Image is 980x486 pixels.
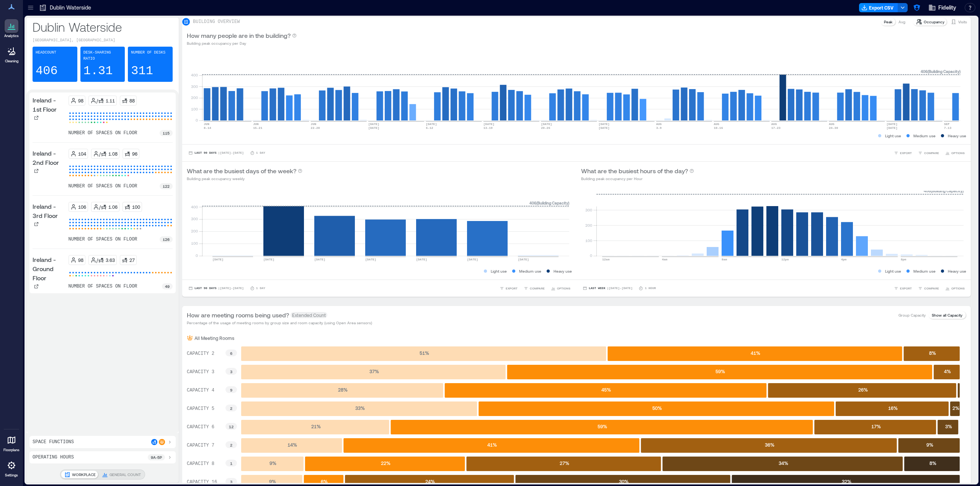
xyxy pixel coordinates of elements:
text: 24-30 [829,126,838,130]
tspan: 200 [191,95,198,100]
text: 2 % [952,405,959,411]
button: Export CSV [859,3,898,12]
text: [DATE] [599,122,610,126]
p: Headcount [36,50,56,56]
p: Light use [885,133,901,139]
text: 21 % [311,424,321,429]
tspan: 0 [196,118,198,122]
text: 7-13 [944,126,951,130]
p: Light use [491,268,507,274]
text: AUG [656,122,662,126]
tspan: 300 [585,208,592,212]
button: OPTIONS [944,284,966,292]
text: SEP [944,122,950,126]
p: 1 Hour [645,286,656,291]
tspan: 100 [191,241,198,245]
p: Group Capacity [898,312,926,318]
p: Desk-sharing ratio [83,50,122,62]
text: [DATE] [541,122,552,126]
text: 17-23 [771,126,781,130]
text: 9 % [269,460,276,466]
p: 115 [163,130,170,136]
p: GENERAL COUNT [109,471,141,478]
text: 8am [722,258,727,261]
text: [DATE] [314,258,325,261]
text: 13-19 [483,126,493,130]
text: 6 % [321,479,328,484]
text: 22-28 [311,126,320,130]
text: 17 % [871,424,881,429]
button: Fidelity [926,2,959,14]
p: / [99,204,101,210]
text: [DATE] [368,126,379,130]
p: Occupancy [924,19,944,25]
text: AUG [714,122,719,126]
text: 51 % [420,350,429,356]
text: [DATE] [416,258,427,261]
text: 3 % [945,424,952,429]
p: Heavy use [948,133,966,139]
tspan: 200 [585,223,592,228]
span: Fidelity [938,4,956,11]
p: 100 [132,204,140,210]
text: 8-14 [204,126,211,130]
text: 41 % [487,442,497,447]
p: Building peak occupancy weekly [187,176,302,182]
text: CAPACITY 5 [187,406,214,411]
text: JUN [311,122,317,126]
p: Heavy use [554,268,572,274]
button: Last 90 Days |[DATE]-[DATE] [187,149,245,157]
p: 406 [36,63,58,79]
text: CAPACITY 2 [187,351,214,356]
p: Heavy use [948,268,966,274]
text: [DATE] [467,258,478,261]
p: Medium use [913,268,936,274]
span: Extended Count [291,312,327,318]
p: Settings [5,473,18,478]
text: 9 % [269,479,276,484]
p: 1.06 [108,204,118,210]
text: 8 % [929,350,936,356]
text: JUN [204,122,209,126]
text: AUG [771,122,777,126]
p: How are meeting rooms being used? [187,310,289,320]
tspan: 200 [191,229,198,233]
p: Ireland - 2nd Floor [33,149,65,167]
text: 6-12 [426,126,433,130]
button: OPTIONS [944,149,966,157]
p: Show all Capacity [932,312,962,318]
button: COMPARE [916,149,941,157]
p: Analytics [4,34,19,38]
p: 9a - 5p [151,454,162,460]
text: [DATE] [365,258,376,261]
text: 20-26 [541,126,550,130]
text: 10-16 [714,126,723,130]
text: 59 % [598,424,607,429]
text: 50 % [652,405,662,411]
text: 15-21 [253,126,262,130]
span: OPTIONS [557,286,570,291]
p: Medium use [519,268,541,274]
p: 49 [165,283,170,289]
span: EXPORT [900,286,912,291]
p: [GEOGRAPHIC_DATA], [GEOGRAPHIC_DATA] [33,37,173,44]
button: COMPARE [522,284,546,292]
text: [DATE] [518,258,529,261]
text: 12am [602,258,609,261]
text: [DATE] [483,122,495,126]
tspan: 100 [585,238,592,243]
text: 28 % [338,387,348,392]
p: 1.08 [108,151,118,157]
p: Building peak occupancy per Hour [581,176,694,182]
p: All Meeting Rooms [194,335,234,341]
text: 33 % [355,405,365,411]
span: COMPARE [924,286,939,291]
a: Cleaning [2,42,21,66]
text: 45 % [601,387,611,392]
text: 16 % [888,405,898,411]
text: [DATE] [212,258,224,261]
p: Dublin Waterside [33,19,173,34]
tspan: 300 [191,216,198,221]
text: 3-9 [656,126,662,130]
p: BUILDING OVERVIEW [193,19,240,25]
